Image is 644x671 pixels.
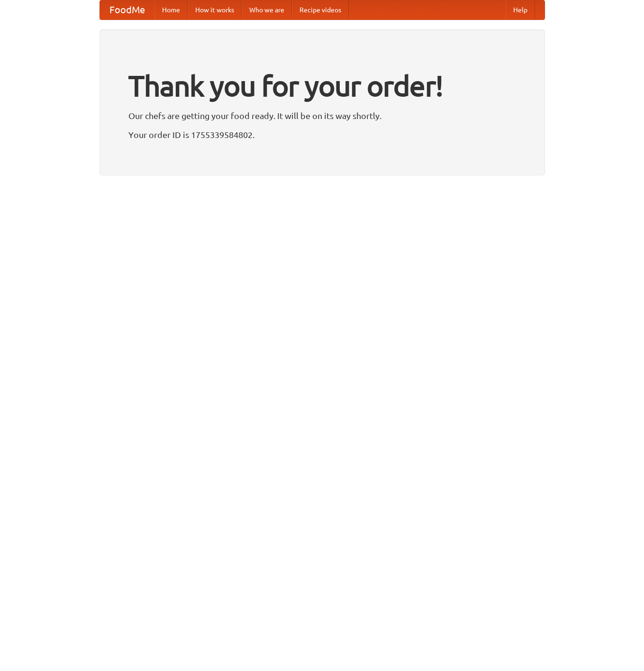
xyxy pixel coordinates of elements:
h1: Thank you for your order! [128,63,516,109]
p: Our chefs are getting your food ready. It will be on its way shortly. [128,109,516,123]
a: FoodMe [100,0,154,19]
a: Who we are [242,0,292,19]
a: How it works [188,0,242,19]
a: Help [506,0,535,19]
a: Home [154,0,188,19]
p: Your order ID is 1755339584802. [128,128,516,142]
a: Recipe videos [292,0,349,19]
